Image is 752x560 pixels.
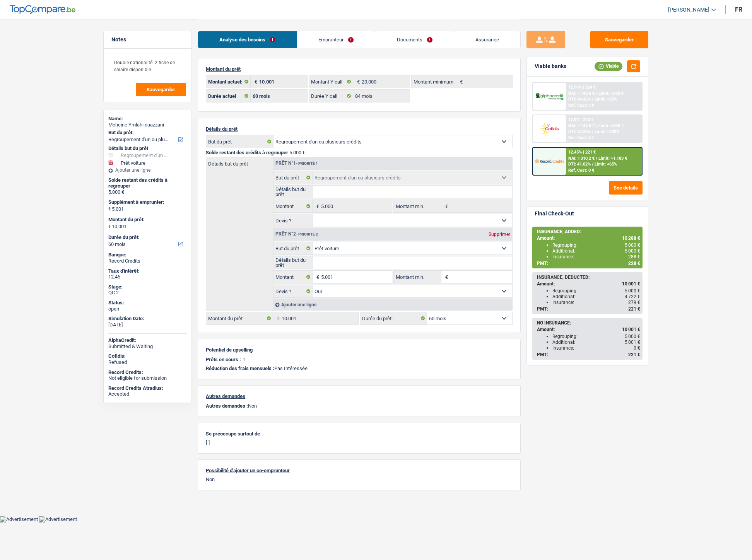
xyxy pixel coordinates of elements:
div: Amount: [537,327,640,332]
div: Additional: [552,340,640,345]
span: / [592,162,593,167]
div: Banque: [108,252,187,258]
label: Montant min. [394,200,441,212]
a: Documents [375,31,454,48]
label: Détails but du prêt [206,157,273,166]
p: 1 [243,357,245,362]
div: Simulation Date: [108,316,187,322]
span: / [592,97,593,102]
label: Détails but du prêt [273,186,313,198]
span: 5 000 € [625,242,640,248]
img: Record Credits [535,154,564,168]
span: 5 000 € [625,248,640,254]
div: PMT: [537,261,640,266]
div: Cofidis: [108,353,187,359]
label: Détails but du prêt [273,256,313,269]
img: Cofidis [535,121,564,136]
span: Réduction des frais mensuels : [206,365,274,371]
div: 12.99% | 224 € [568,85,596,90]
h5: Notes [111,36,184,43]
div: Ajouter une ligne [273,299,512,310]
a: Assurance [454,31,521,48]
span: NAI: 1 143,6 € [568,91,595,96]
div: [DATE] [108,322,187,328]
div: Viable [595,62,622,70]
div: PMT: [537,352,640,357]
button: Sauvegarder [590,31,648,48]
span: € [441,200,450,212]
div: Record Credits [108,258,187,264]
span: / [596,123,597,128]
span: - Priorité 1 [296,161,318,166]
span: Limit: <100% [595,129,619,134]
div: Submitted & Waiting [108,343,187,350]
label: Supplément à emprunter: [108,199,185,205]
div: AlphaCredit: [108,337,187,343]
span: / [596,91,597,96]
span: Limit: >800 € [598,123,624,128]
button: Sauvegarder [136,83,186,96]
div: Mohcine Ymlahi ouazzani [108,122,187,128]
span: Limit: <65% [595,162,617,167]
div: fr [735,6,742,13]
div: Taux d'intérêt: [108,268,187,274]
span: € [456,75,465,88]
p: Potentiel de upselling [206,347,513,353]
button: See details [609,181,643,195]
div: Détails but du prêt [108,145,187,152]
span: NAI: 1 310,2 € [568,156,595,161]
div: Not eligible for submission [108,375,187,381]
div: Ref. Cost: 0 € [568,168,594,173]
div: PMT: [537,306,640,312]
label: But du prêt: [108,130,185,136]
div: Insurance: [552,345,640,351]
span: Sauvegarder [147,87,175,92]
div: Prêt n°2 [273,232,320,237]
p: Montant du prêt [206,66,513,72]
div: INSURANCE, DEDUCTED: [537,275,640,280]
label: Devis ? [273,285,313,297]
span: 221 € [628,352,640,357]
div: Viable banks [535,63,566,70]
img: Advertisement [39,516,77,522]
label: Montant du prêt: [108,217,185,223]
span: € [251,75,259,88]
div: Amount: [537,281,640,287]
div: Prêt n°1 [273,161,320,166]
span: 228 € [628,261,640,266]
p: [-] [206,440,513,446]
span: 4 722 € [625,294,640,299]
label: Montant [273,200,313,212]
div: Amount: [537,236,640,241]
label: Montant min. [394,271,441,283]
p: Pas Intéressée [206,365,513,371]
div: Accepted [108,391,187,397]
div: Refused [108,359,187,365]
span: / [592,129,593,134]
span: Limit: >850 € [598,91,624,96]
div: 12.9% | 223 € [568,117,593,122]
span: € [108,206,111,212]
label: But du prêt [206,135,273,148]
span: Solde restant des crédits à regrouper [206,150,288,155]
span: 221 € [628,306,640,312]
span: DTI: 44.39% [568,129,591,134]
div: Record Credits Atradius: [108,385,187,391]
div: Name: [108,116,187,122]
div: Supprimer [487,232,512,237]
label: Devis ? [273,214,313,227]
img: AlphaCredit [535,92,564,101]
label: Durée du prêt: [108,234,185,241]
label: Durée actuel [206,90,251,102]
span: NAI: 1 144,5 € [568,123,595,128]
p: Non [206,476,513,482]
span: 5 000 € [625,288,640,294]
span: Limit: <50% [595,97,617,102]
label: Montant du prêt [206,312,273,324]
label: Montant Y call [309,75,354,88]
p: Détails du prêt [206,126,513,132]
div: INSURANCE, ADDED: [537,229,640,234]
label: Montant [273,271,313,283]
span: DTI: 41.02% [568,162,591,167]
p: Prêts en cours : [206,357,241,362]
